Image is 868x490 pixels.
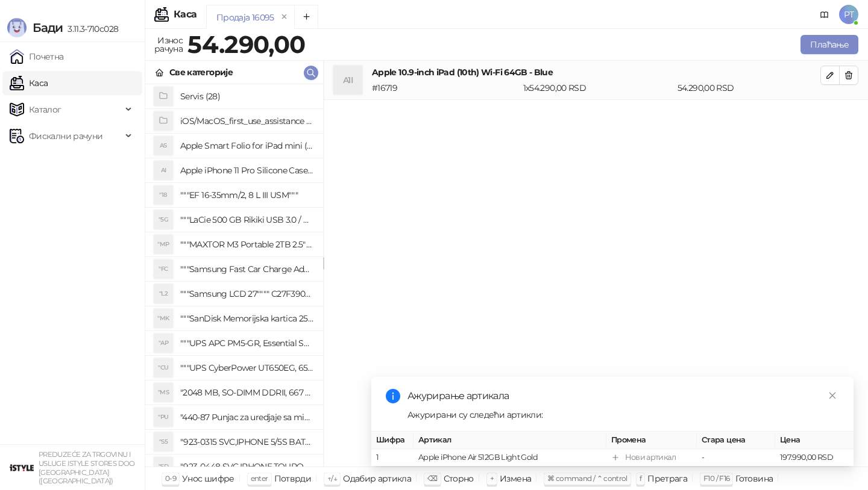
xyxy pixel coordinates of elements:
[370,81,521,95] div: # 16719
[7,18,27,37] img: Logo
[427,474,437,483] span: ⌫
[407,408,839,421] div: Ажурирани су следећи артикли:
[152,33,185,57] div: Износ рачуна
[10,45,64,69] a: Почетна
[343,471,411,486] div: Одабир артикла
[180,136,313,155] h4: Apple Smart Folio for iPad mini (A17 Pro) - Sage
[775,432,854,449] th: Цена
[182,471,234,486] div: Унос шифре
[63,23,118,34] span: 3.11.3-710c028
[277,12,292,22] button: remove
[294,5,318,29] button: Add tab
[606,432,697,449] th: Промена
[333,66,362,95] div: A1I
[815,5,834,24] a: Документација
[154,259,173,279] div: "FC
[826,389,839,402] a: Close
[444,471,474,486] div: Сторно
[154,161,173,180] div: AI
[180,333,313,353] h4: """UPS APC PM5-GR, Essential Surge Arrest,5 utic_nica"""
[500,471,531,486] div: Измена
[33,20,63,35] span: Бади
[180,259,313,279] h4: """Samsung Fast Car Charge Adapter, brzi auto punja_, boja crna"""
[547,474,627,483] span: ⌘ command / ⌃ control
[407,389,839,403] div: Ажурирање артикала
[154,136,173,155] div: AS
[180,185,313,205] h4: """EF 16-35mm/2, 8 L III USM"""
[10,71,48,95] a: Каса
[675,81,823,95] div: 54.290,00 RSD
[180,161,313,180] h4: Apple iPhone 11 Pro Silicone Case - Black
[10,456,34,480] img: 64x64-companyLogo-77b92cf4-9946-4f36-9751-bf7bb5fd2c7d.png
[154,408,173,427] div: "PU
[251,474,268,483] span: enter
[154,235,173,254] div: "MP
[29,124,102,148] span: Фискални рачуни
[697,449,775,467] td: -
[414,432,606,449] th: Артикал
[327,474,337,483] span: ↑/↓
[180,358,313,377] h4: """UPS CyberPower UT650EG, 650VA/360W , line-int., s_uko, desktop"""
[154,210,173,229] div: "5G
[39,450,135,485] small: PREDUZEĆE ZA TRGOVINU I USLUGE ISTYLE STORES DOO [GEOGRAPHIC_DATA] ([GEOGRAPHIC_DATA])
[154,309,173,328] div: "MK
[490,474,494,483] span: +
[180,235,313,254] h4: """MAXTOR M3 Portable 2TB 2.5"""" crni eksterni hard disk HX-M201TCB/GM"""
[154,333,173,353] div: "AP
[735,471,773,486] div: Готовина
[180,408,313,427] h4: "440-87 Punjac za uredjaje sa micro USB portom 4/1, Stand."
[216,11,274,24] div: Продаја 16095
[169,66,233,79] div: Све категорије
[174,10,197,19] div: Каса
[697,432,775,449] th: Стара цена
[625,451,676,464] div: Нови артикал
[828,391,837,400] span: close
[180,432,313,451] h4: "923-0315 SVC,IPHONE 5/5S BATTERY REMOVAL TRAY Držač za iPhone sa kojim se otvara display
[800,35,858,54] button: Плаћање
[703,474,729,483] span: F10 / F16
[180,284,313,303] h4: """Samsung LCD 27"""" C27F390FHUXEN"""
[180,383,313,402] h4: "2048 MB, SO-DIMM DDRII, 667 MHz, Napajanje 1,8 0,1 V, Latencija CL5"
[154,358,173,377] div: "CU
[187,29,305,59] strong: 54.290,00
[165,474,176,483] span: 0-9
[154,284,173,303] div: "L2
[775,449,854,467] td: 197.990,00 RSD
[647,471,687,486] div: Претрага
[371,432,414,449] th: Шифра
[154,383,173,402] div: "MS
[180,309,313,328] h4: """SanDisk Memorijska kartica 256GB microSDXC sa SD adapterom SDSQXA1-256G-GN6MA - Extreme PLUS, ...
[154,185,173,205] div: "18
[154,432,173,451] div: "S5
[29,98,61,122] span: Каталог
[180,210,313,229] h4: """LaCie 500 GB Rikiki USB 3.0 / Ultra Compact & Resistant aluminum / USB 3.0 / 2.5"""""""
[386,389,400,403] span: info-circle
[640,474,641,483] span: f
[154,457,173,476] div: "SD
[180,457,313,476] h4: "923-0448 SVC,IPHONE,TOURQUE DRIVER KIT .65KGF- CM Šrafciger "
[414,449,606,467] td: Apple iPhone Air 512GB Light Gold
[145,84,323,467] div: grid
[180,111,313,131] h4: iOS/MacOS_first_use_assistance (4)
[521,81,675,95] div: 1 x 54.290,00 RSD
[372,66,820,79] h4: Apple 10.9-inch iPad (10th) Wi-Fi 64GB - Blue
[839,5,858,24] span: PT
[371,449,414,467] td: 1
[274,471,312,486] div: Потврди
[180,87,313,106] h4: Servis (28)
